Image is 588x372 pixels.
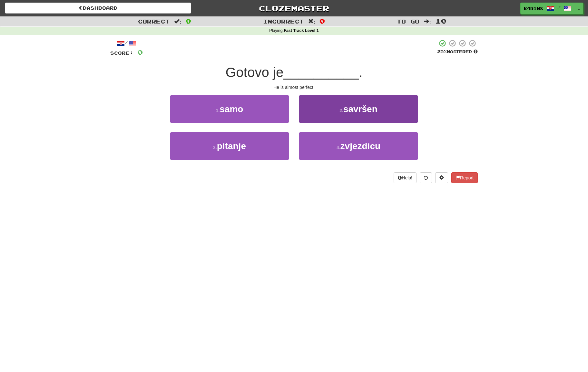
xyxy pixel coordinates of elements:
span: : [174,19,181,24]
button: 4.zvjezdicu [299,132,418,160]
span: : [424,19,431,24]
small: 1 . [216,108,220,113]
a: Dashboard [5,3,191,14]
span: k4r1n8 [524,5,543,11]
button: 3.pitanje [170,132,289,160]
small: 3 . [213,145,217,150]
span: 0 [137,48,143,56]
small: 4 . [337,145,340,150]
span: Incorrect [263,18,304,24]
div: He is almost perfect. [110,84,478,91]
small: 2 . [339,108,343,113]
button: Help! [394,172,416,183]
span: Score: [110,50,133,56]
div: / [110,39,143,47]
button: Report [451,172,478,183]
div: Mastered [437,49,478,55]
span: . [359,65,363,80]
a: k4r1n8 / [520,3,575,14]
span: savršen [343,104,377,114]
span: pitanje [217,141,246,151]
button: Round history (alt+y) [420,172,432,183]
button: 2.savršen [299,95,418,123]
span: samo [220,104,243,114]
button: 1.samo [170,95,289,123]
span: 10 [436,17,446,25]
span: : [308,19,315,24]
span: / [557,5,561,10]
span: 0 [319,17,325,25]
span: To go [397,18,419,24]
span: 25 % [437,49,447,54]
span: Correct [138,18,170,24]
strong: Fast Track Level 1 [284,28,319,33]
span: zvjezdicu [340,141,380,151]
span: __________ [283,65,359,80]
span: 0 [186,17,191,25]
span: Gotovo je [225,65,283,80]
a: Clozemaster [201,3,387,14]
